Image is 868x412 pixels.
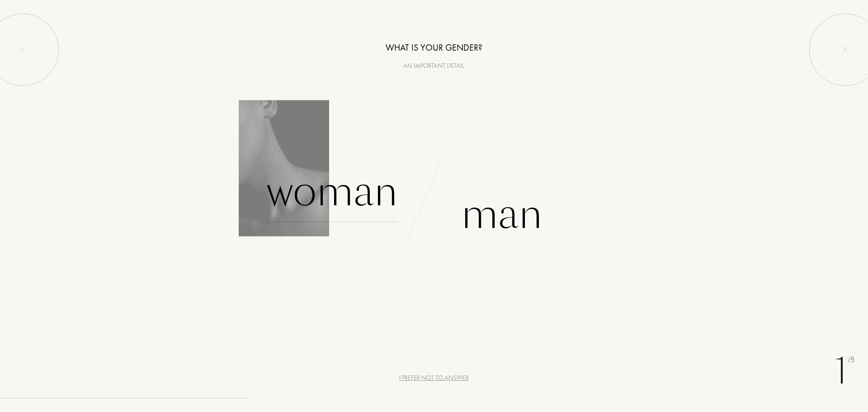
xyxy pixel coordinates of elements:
[399,374,469,382] font: I prefer not to answer
[834,346,848,396] font: 1
[386,42,482,53] font: What is your gender?
[842,46,849,53] img: quit_onboard.svg
[848,355,854,365] font: /5
[19,46,26,53] img: left_onboard.svg
[403,62,465,70] font: An important detail.
[267,163,398,220] font: Woman
[461,185,542,242] font: Man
